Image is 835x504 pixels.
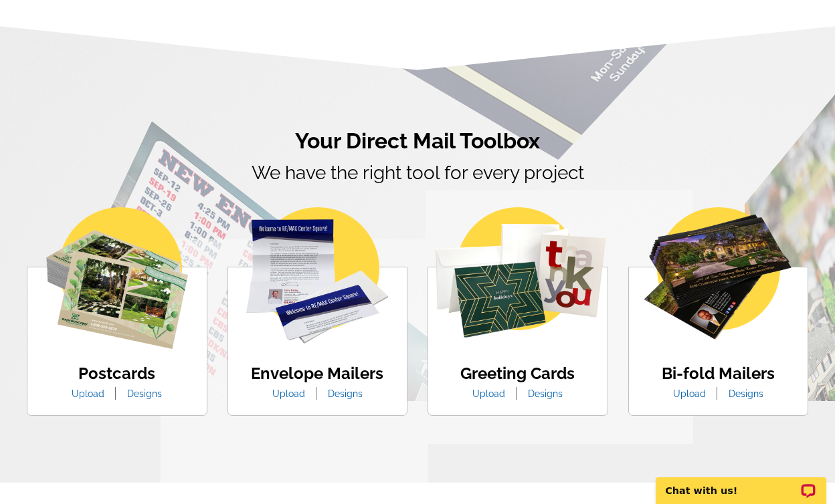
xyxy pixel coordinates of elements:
[719,388,773,399] a: Designs
[262,388,315,399] a: Upload
[462,388,515,399] a: Upload
[642,207,794,342] img: bio-fold-mailer.png
[430,207,606,339] img: greeting-cards.png
[27,159,808,224] p: We have the right tool for every project
[27,128,808,154] h2: Your Direct Mail Toolbox
[647,462,835,504] iframe: LiveChat chat widget
[460,364,575,384] h4: Greeting Cards
[246,207,389,344] img: envelope-mailer.png
[117,388,172,399] a: Designs
[62,364,172,384] h4: Postcards
[662,364,775,384] h4: Bi-fold Mailers
[46,207,188,349] img: postcards.png
[62,388,114,399] a: Upload
[251,364,383,384] h4: Envelope Mailers
[518,388,573,399] a: Designs
[318,388,373,399] a: Designs
[663,388,716,399] a: Upload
